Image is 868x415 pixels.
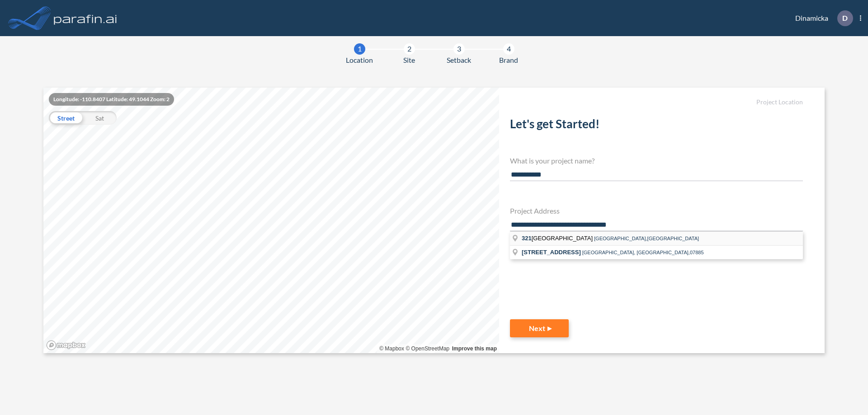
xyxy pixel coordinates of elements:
span: Site [403,55,415,65]
a: Mapbox [379,345,404,352]
span: Location [346,55,373,65]
p: D [842,14,848,22]
span: Brand [499,55,518,65]
h5: Project Location [510,98,803,106]
div: Longitude: -110.8407 Latitude: 49.1044 Zoom: 2 [49,93,174,106]
canvas: Map [43,88,499,353]
h4: Project Address [510,206,803,215]
div: Dinamicka [782,10,861,26]
span: Setback [447,55,471,65]
div: Sat [83,111,117,125]
h4: What is your project name? [510,156,803,165]
span: [GEOGRAPHIC_DATA] [522,235,594,242]
a: Mapbox homepage [46,340,86,350]
h2: Let's get Started! [510,117,803,135]
span: [GEOGRAPHIC_DATA],[GEOGRAPHIC_DATA] [594,236,699,241]
img: logo [52,9,119,27]
span: [STREET_ADDRESS] [522,249,581,256]
button: Next [510,319,569,337]
div: 3 [453,43,465,55]
a: Improve this map [452,345,497,352]
span: 321 [522,235,532,242]
div: 4 [503,43,514,55]
span: [GEOGRAPHIC_DATA], [GEOGRAPHIC_DATA],07885 [582,250,704,255]
div: 1 [354,43,365,55]
div: Street [49,111,83,125]
a: OpenStreetMap [406,345,449,352]
div: 2 [404,43,415,55]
